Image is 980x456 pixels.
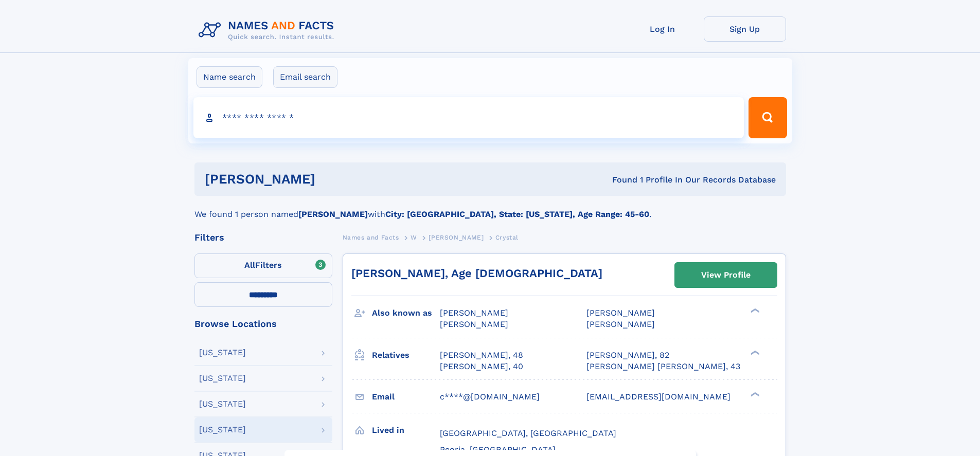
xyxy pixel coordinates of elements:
span: All [244,260,255,270]
div: View Profile [701,263,751,287]
span: [GEOGRAPHIC_DATA], [GEOGRAPHIC_DATA] [440,428,616,438]
a: W [411,231,417,244]
button: Search Button [749,97,787,138]
span: [PERSON_NAME] [586,308,655,318]
span: W [411,234,417,241]
h1: [PERSON_NAME] [205,173,464,186]
input: search input [193,97,744,138]
div: ❯ [748,391,760,397]
a: [PERSON_NAME] [429,231,484,244]
b: City: [GEOGRAPHIC_DATA], State: [US_STATE], Age Range: 45-60 [385,209,649,219]
a: [PERSON_NAME], Age [DEMOGRAPHIC_DATA] [351,267,602,280]
span: [PERSON_NAME] [440,308,508,318]
span: [EMAIL_ADDRESS][DOMAIN_NAME] [586,392,730,402]
img: Logo Names and Facts [194,16,343,44]
div: [US_STATE] [199,349,246,357]
div: ❯ [748,349,760,356]
div: [US_STATE] [199,374,246,382]
b: [PERSON_NAME] [298,209,368,219]
span: [PERSON_NAME] [440,319,508,329]
span: [PERSON_NAME] [429,234,484,241]
div: [US_STATE] [199,400,246,408]
label: Email search [273,66,337,88]
div: Browse Locations [194,319,332,329]
h3: Email [372,388,440,406]
div: We found 1 person named with . [194,196,786,221]
a: Names and Facts [343,231,399,244]
span: Crystal [495,234,519,241]
div: Found 1 Profile In Our Records Database [464,174,776,186]
a: Sign Up [704,16,786,42]
label: Filters [194,253,332,278]
span: Peoria, [GEOGRAPHIC_DATA] [440,445,556,454]
h3: Lived in [372,422,440,439]
label: Name search [197,66,262,88]
div: ❯ [748,307,760,314]
span: [PERSON_NAME] [586,319,655,329]
a: [PERSON_NAME], 48 [440,350,523,361]
a: View Profile [675,263,777,287]
a: [PERSON_NAME], 40 [440,361,523,372]
a: [PERSON_NAME] [PERSON_NAME], 43 [586,361,740,372]
a: [PERSON_NAME], 82 [586,350,669,361]
h3: Relatives [372,346,440,364]
h3: Also known as [372,304,440,322]
div: Filters [194,233,332,242]
a: Log In [621,16,704,42]
div: [US_STATE] [199,426,246,434]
